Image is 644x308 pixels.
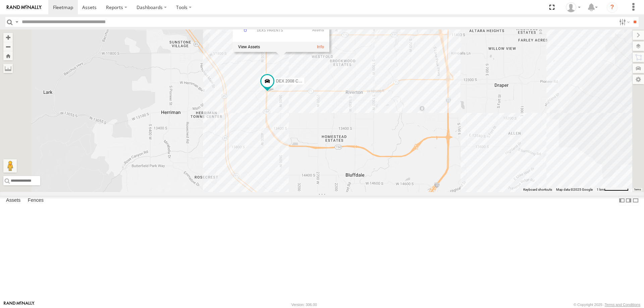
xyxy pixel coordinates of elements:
span: 1 km [597,188,604,191]
label: Hide Summary Table [632,196,639,205]
label: Map Settings [633,75,644,84]
button: Zoom in [3,33,13,42]
label: Fences [24,196,47,205]
label: View assets associated with this fence [238,45,260,49]
button: Zoom out [3,42,13,51]
div: 0 [312,19,324,41]
a: Terms (opens in new tab) [634,188,641,191]
div: © Copyright 2025 - [574,303,640,307]
button: Map Scale: 1 km per 69 pixels [595,187,631,192]
button: Keyboard shortcuts [523,187,552,192]
label: Assets [3,196,24,205]
a: Visit our Website [4,301,35,308]
button: Drag Pegman onto the map to open Street View [3,159,17,173]
div: DEXS PARENTS [257,28,307,33]
div: Version: 306.00 [291,303,317,307]
label: Dock Summary Table to the Left [619,196,625,205]
span: Map data ©2025 Google [556,188,593,191]
a: Terms and Conditions [605,303,640,307]
button: Zoom Home [3,51,13,60]
span: DEX 2008 Chevy [276,79,307,83]
label: Search Filter Options [616,17,631,27]
i: ? [607,2,618,13]
label: Measure [3,64,13,73]
label: Search Query [14,17,19,27]
img: rand-logo.svg [7,5,42,10]
label: Dock Summary Table to the Right [625,196,632,205]
div: Allen Bauer [563,2,583,12]
a: View fence details [317,45,324,49]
